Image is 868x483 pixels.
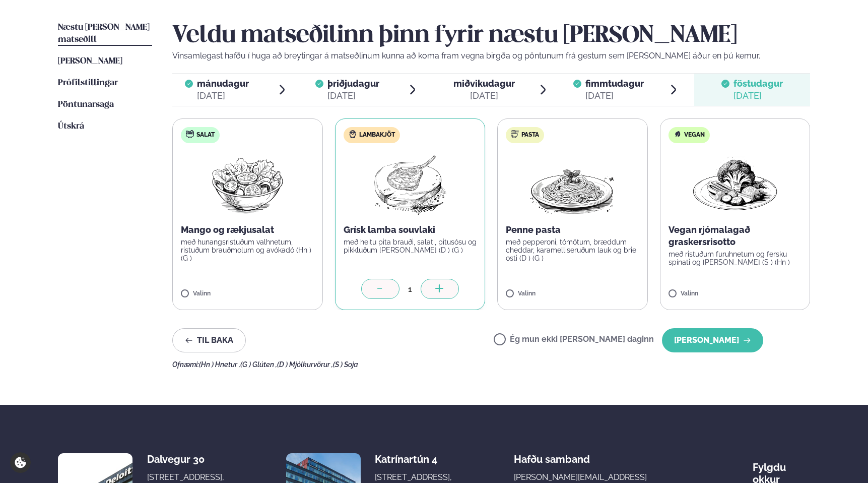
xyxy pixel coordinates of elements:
a: Cookie settings [10,452,31,473]
a: [PERSON_NAME] [58,55,122,68]
span: (D ) Mjólkurvörur , [277,360,333,369]
div: [DATE] [733,90,783,102]
div: Dalvegur 30 [147,453,227,465]
img: Spagetti.png [528,151,617,216]
div: Ofnæmi: [172,360,810,369]
div: [DATE] [327,90,379,102]
div: [DATE] [585,90,644,102]
span: (G ) Glúten , [240,360,277,369]
span: Útskrá [58,122,84,131]
div: [DATE] [197,90,249,102]
span: Prófílstillingar [58,79,118,87]
span: þriðjudagur [327,78,379,89]
p: Grísk lamba souvlaki [344,224,477,236]
p: Vinsamlegast hafðu í huga að breytingar á matseðlinum kunna að koma fram vegna birgða og pöntunum... [172,50,810,62]
img: Salad.png [203,151,292,216]
p: Vegan rjómalagað graskersrisotto [669,224,802,248]
span: Salat [196,131,215,139]
p: Mango og rækjusalat [181,224,314,236]
a: Útskrá [58,120,84,133]
img: pasta.svg [511,130,519,138]
p: með hunangsristuðum valhnetum, ristuðum brauðmolum og avókadó (Hn ) (G ) [181,238,314,262]
a: Næstu [PERSON_NAME] matseðill [58,22,152,46]
img: Lamb-Meat.png [365,151,454,216]
span: miðvikudagur [453,78,515,89]
span: Hafðu samband [514,445,590,465]
span: fimmtudagur [585,78,644,89]
span: Pasta [521,131,539,139]
p: með pepperoni, tómötum, bræddum cheddar, karamelliseruðum lauk og brie osti (D ) (G ) [506,238,639,262]
span: Næstu [PERSON_NAME] matseðill [58,23,150,44]
p: með ristuðum furuhnetum og fersku spínati og [PERSON_NAME] (S ) (Hn ) [669,250,802,266]
img: Lamb.svg [349,130,357,138]
a: Prófílstillingar [58,77,118,89]
span: [PERSON_NAME] [58,57,122,66]
span: mánudagur [197,78,249,89]
span: (S ) Soja [333,360,358,369]
span: föstudagur [733,78,783,89]
img: Vegan.svg [674,130,682,138]
div: 1 [399,283,421,295]
span: Lambakjöt [359,131,395,139]
span: (Hn ) Hnetur , [199,360,240,369]
a: Pöntunarsaga [58,99,114,111]
button: [PERSON_NAME] [662,328,763,352]
span: Pöntunarsaga [58,100,114,109]
img: Vegan.png [691,151,779,216]
button: Til baka [172,328,246,352]
div: Katrínartún 4 [375,453,455,465]
h2: Veldu matseðilinn þinn fyrir næstu [PERSON_NAME] [172,22,810,50]
div: [DATE] [453,90,515,102]
span: Vegan [684,131,705,139]
p: Penne pasta [506,224,639,236]
p: með heitu pita brauði, salati, pitusósu og pikkluðum [PERSON_NAME] (D ) (G ) [344,238,477,254]
img: salad.svg [186,130,194,138]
